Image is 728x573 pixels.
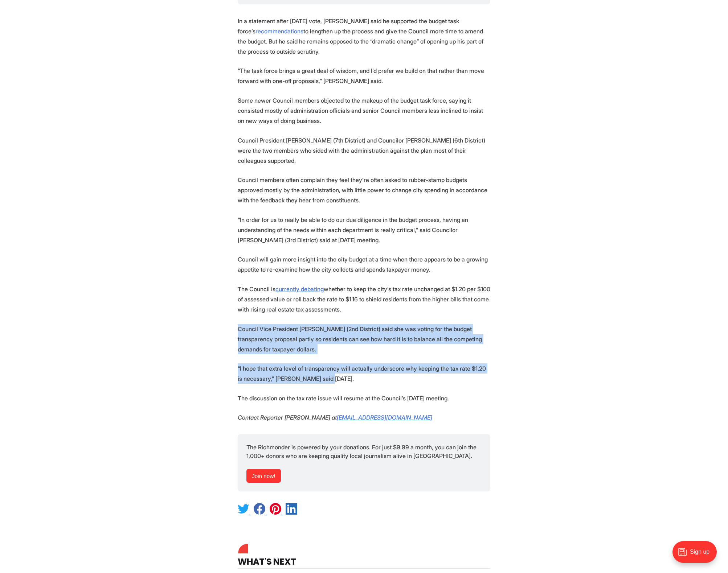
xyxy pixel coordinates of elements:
[238,66,490,86] p: “The task force brings a great deal of wisdom, and I’d prefer we build on that rather than move f...
[246,469,281,483] a: Join now!
[238,16,490,57] p: In a statement after [DATE] vote, [PERSON_NAME] said he supported the budget task force’s to leng...
[666,537,728,573] iframe: portal-trigger
[238,363,490,384] p: “I hope that extra level of transparency will actually underscore why keeping the tax rate $1.20 ...
[238,215,490,245] p: “In order for us to really be able to do our due diligence in the budget process, having an under...
[238,324,490,354] p: Council Vice President [PERSON_NAME] (2nd District) said she was voting for the budget transparen...
[255,28,303,35] a: recommendations
[238,284,490,314] p: The Council is whether to keep the city’s tax rate unchanged at $1.20 per $100 of assessed value ...
[238,175,490,205] p: Council members often complain they feel they’re often asked to rubber-stamp budgets approved mos...
[238,546,490,569] h4: What's Next
[238,414,337,421] em: Contact Reporter [PERSON_NAME] at
[238,254,490,275] p: Council will gain more insight into the city budget at a time when there appears to be a growing ...
[238,393,490,403] p: The discussion on the tax rate issue will resume at the Council’s [DATE] meeting.
[246,444,478,459] span: The Richmonder is powered by your donations. For just $9.99 a month, you can join the 1,000+ dono...
[275,285,324,293] a: currently debating
[238,95,490,126] p: Some newer Council members objected to the makeup of the budget task force, saying it consisted m...
[337,414,432,421] a: [EMAIL_ADDRESS][DOMAIN_NAME]
[238,135,490,166] p: Council President [PERSON_NAME] (7th District) and Councilor [PERSON_NAME] (6th District) were th...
